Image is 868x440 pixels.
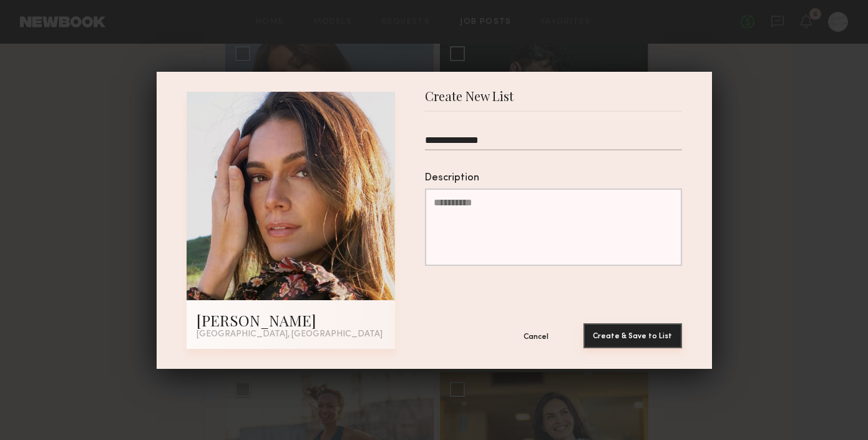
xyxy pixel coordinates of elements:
[583,323,682,348] button: Create & Save to List
[425,188,682,266] textarea: Description
[425,173,682,183] div: Description
[197,330,385,339] div: [GEOGRAPHIC_DATA], [GEOGRAPHIC_DATA]
[197,310,385,330] div: [PERSON_NAME]
[425,92,514,110] span: Create New List
[499,324,573,349] button: Cancel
